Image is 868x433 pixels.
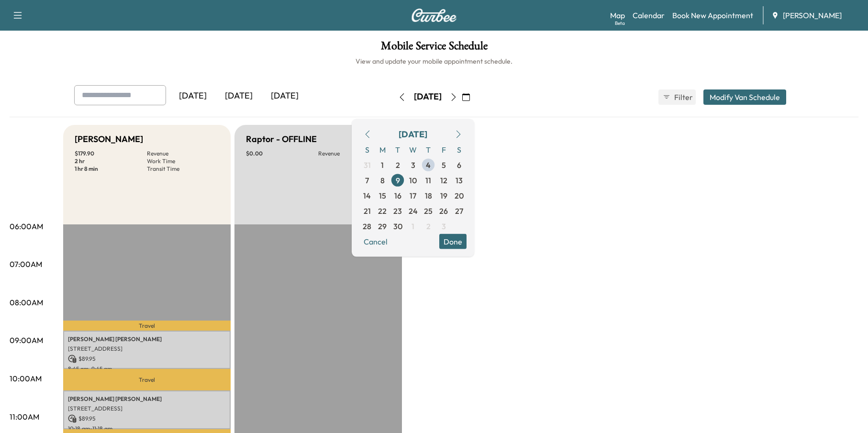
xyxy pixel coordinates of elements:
[703,89,786,105] button: Modify Van Schedule
[68,395,226,403] p: [PERSON_NAME] [PERSON_NAME]
[410,189,416,201] span: 17
[451,142,467,157] span: S
[318,150,390,157] p: Revenue
[394,189,401,201] span: 16
[440,189,447,201] span: 19
[364,159,371,170] span: 31
[10,258,42,270] p: 07:00AM
[68,365,226,373] p: 8:45 am - 9:45 am
[68,414,226,423] p: $ 89.95
[365,174,369,186] span: 7
[439,233,467,249] button: Done
[380,174,385,186] span: 8
[414,91,442,103] div: [DATE]
[10,334,43,346] p: 09:00AM
[75,165,147,173] p: 1 hr 8 min
[610,10,625,21] a: MapBeta
[658,89,696,105] button: Filter
[375,142,390,157] span: M
[68,405,226,412] p: [STREET_ADDRESS]
[455,189,464,201] span: 20
[10,40,858,56] h1: Mobile Service Schedule
[246,133,317,146] h5: Raptor - OFFLINE
[68,355,226,363] p: $ 89.95
[147,157,219,165] p: Work Time
[10,373,42,384] p: 10:00AM
[393,205,402,216] span: 23
[396,159,400,170] span: 2
[75,133,143,146] h5: [PERSON_NAME]
[10,297,43,308] p: 08:00AM
[359,233,392,249] button: Cancel
[363,220,371,232] span: 28
[399,127,427,141] div: [DATE]
[63,369,231,390] p: Travel
[615,20,625,27] div: Beta
[10,56,858,66] h6: View and update your mobile appointment schedule.
[393,220,402,232] span: 30
[68,345,226,353] p: [STREET_ADDRESS]
[424,205,433,216] span: 25
[246,150,318,157] p: $ 0.00
[783,10,842,21] span: [PERSON_NAME]
[216,85,262,107] div: [DATE]
[672,10,753,21] a: Book New Appointment
[262,85,308,107] div: [DATE]
[147,165,219,173] p: Transit Time
[63,321,231,330] p: Travel
[378,220,387,232] span: 29
[68,335,226,343] p: [PERSON_NAME] [PERSON_NAME]
[364,205,371,216] span: 21
[421,142,436,157] span: T
[455,205,463,216] span: 27
[436,142,451,157] span: F
[633,10,665,21] a: Calendar
[412,220,414,232] span: 1
[170,85,216,107] div: [DATE]
[363,189,371,201] span: 14
[425,189,432,201] span: 18
[68,425,226,433] p: 10:18 am - 11:18 am
[75,150,147,157] p: $ 179.90
[411,9,457,22] img: Curbee Logo
[405,142,421,157] span: W
[442,220,446,232] span: 3
[379,189,386,201] span: 15
[75,157,147,165] p: 2 hr
[381,159,384,170] span: 1
[456,174,463,186] span: 13
[396,174,400,186] span: 9
[426,159,431,170] span: 4
[457,159,461,170] span: 6
[10,221,43,232] p: 06:00AM
[442,159,446,170] span: 5
[147,150,219,157] p: Revenue
[439,205,448,216] span: 26
[409,174,417,186] span: 10
[425,174,431,186] span: 11
[411,159,415,170] span: 3
[359,142,375,157] span: S
[426,220,431,232] span: 2
[674,91,691,103] span: Filter
[440,174,447,186] span: 12
[390,142,405,157] span: T
[378,205,387,216] span: 22
[10,411,39,422] p: 11:00AM
[409,205,418,216] span: 24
